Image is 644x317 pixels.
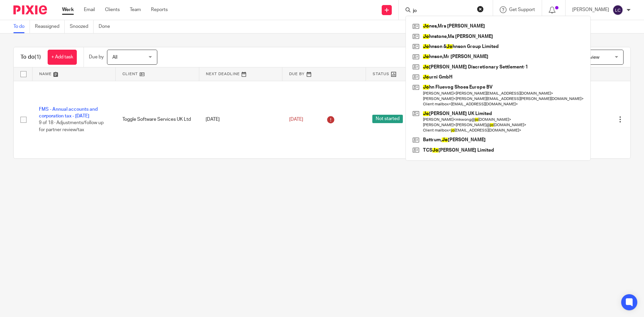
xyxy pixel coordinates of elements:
[477,6,484,12] button: Clear
[372,115,403,123] span: Not started
[289,117,303,122] span: [DATE]
[35,20,65,33] a: Reassigned
[62,6,74,13] a: Work
[35,54,41,60] span: (1)
[105,6,120,13] a: Clients
[39,121,104,133] span: 9 of 18 · Adjustments/follow up for partner review/tax
[112,55,117,60] span: All
[48,50,77,65] a: + Add task
[199,81,282,158] td: [DATE]
[13,5,47,14] img: Pixie
[116,81,199,158] td: Toggle Software Services UK Ltd
[509,7,535,12] span: Get Support
[70,20,94,33] a: Snoozed
[572,6,609,13] p: [PERSON_NAME]
[20,54,41,61] h1: To do
[612,5,623,15] img: svg%3E
[89,54,104,60] p: Due by
[151,6,168,13] a: Reports
[99,20,115,33] a: Done
[412,8,473,14] input: Search
[130,6,141,13] a: Team
[84,6,95,13] a: Email
[39,107,98,118] a: FMS - Annual accounts and corporation tax - [DATE]
[13,20,30,33] a: To do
